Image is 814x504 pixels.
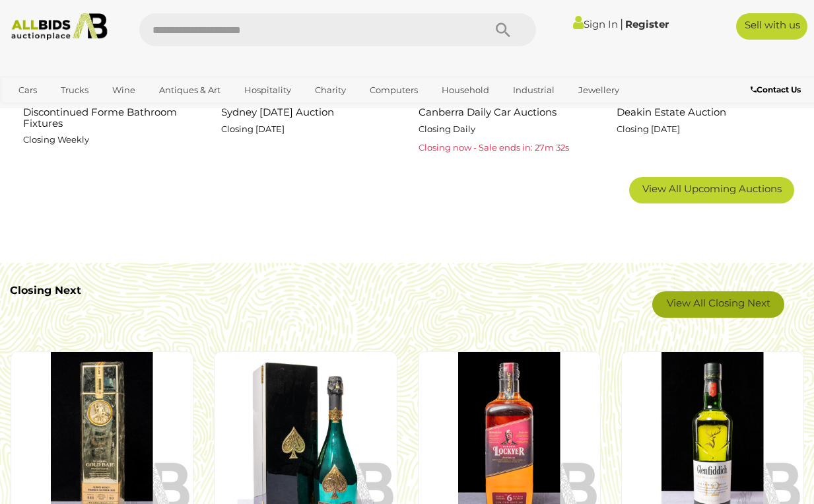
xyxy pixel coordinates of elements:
[642,182,782,195] span: View All Upcoming Auctions
[617,104,788,118] h2: Deakin Estate Auction
[652,291,784,318] a: View All Closing Next
[10,284,81,297] b: Closing Next
[361,79,426,101] a: Computers
[306,79,355,101] a: Charity
[617,122,788,137] p: Closing [DATE]
[104,79,144,101] a: Wine
[10,101,52,123] a: Office
[59,101,103,123] a: Sports
[6,13,113,40] img: Allbids.com.au
[433,79,498,101] a: Household
[52,79,97,101] a: Trucks
[23,104,195,129] h2: Discontinued Forme Bathroom Fixtures
[221,104,393,118] h2: Sydney [DATE] Auction
[110,101,220,123] a: [GEOGRAPHIC_DATA]
[236,79,300,101] a: Hospitality
[23,132,195,147] p: Closing Weekly
[151,79,229,101] a: Antiques & Art
[419,122,590,137] p: Closing Daily
[573,18,618,30] a: Sign In
[625,18,669,30] a: Register
[221,122,393,137] p: Closing [DATE]
[629,177,794,203] a: View All Upcoming Auctions
[10,79,46,101] a: Cars
[419,142,569,153] span: Closing now - Sale ends in: 27m 32s
[620,17,623,31] span: |
[470,13,536,46] button: Search
[504,79,563,101] a: Industrial
[419,104,590,118] h2: Canberra Daily Car Auctions
[570,79,628,101] a: Jewellery
[751,85,801,94] b: Contact Us
[736,13,807,40] a: Sell with us
[751,83,804,97] a: Contact Us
